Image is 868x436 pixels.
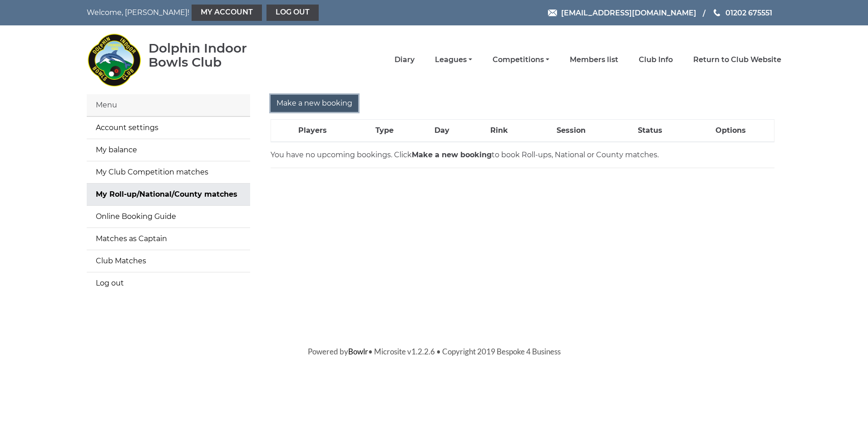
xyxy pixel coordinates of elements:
[639,55,673,65] a: Club Info
[87,272,250,294] a: Log out
[266,5,319,21] a: Log out
[725,8,772,17] span: 01202 675551
[87,228,250,250] a: Matches as Captain
[469,120,529,142] th: Rink
[308,347,561,356] span: Powered by • Microsite v1.2.2.6 • Copyright 2019 Bespoke 4 Business
[435,55,472,65] a: Leagues
[415,120,469,142] th: Day
[613,120,687,142] th: Status
[87,94,250,116] div: Menu
[87,139,250,161] a: My balance
[192,5,262,21] a: My Account
[87,117,250,139] a: Account settings
[87,161,250,183] a: My Club Competition matches
[493,55,549,65] a: Competitions
[687,120,774,142] th: Options
[693,55,781,65] a: Return to Club Website
[348,347,368,356] a: Bowlr
[148,41,276,69] div: Dolphin Indoor Bowls Club
[561,8,696,17] span: [EMAIL_ADDRESS][DOMAIN_NAME]
[87,206,250,228] a: Online Booking Guide
[354,120,415,142] th: Type
[87,250,250,272] a: Club Matches
[529,120,613,142] th: Session
[412,150,492,159] strong: Make a new booking
[271,95,358,112] input: Make a new booking
[395,55,414,65] a: Diary
[548,7,696,19] a: Email [EMAIL_ADDRESS][DOMAIN_NAME]
[712,7,772,19] a: Phone us 01202 675551
[714,9,720,16] img: Phone us
[87,5,368,21] nav: Welcome, [PERSON_NAME]!
[570,55,618,65] a: Members list
[271,120,354,142] th: Players
[271,150,774,160] p: You have no upcoming bookings. Click to book Roll-ups, National or County matches.
[87,28,141,92] img: Dolphin Indoor Bowls Club
[548,10,557,16] img: Email
[87,184,250,205] a: My Roll-up/National/County matches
